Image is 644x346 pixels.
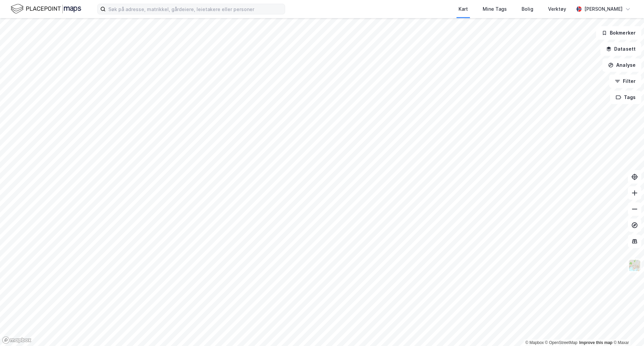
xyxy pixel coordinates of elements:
[584,5,623,13] div: [PERSON_NAME]
[628,259,641,272] img: Z
[602,58,641,72] button: Analyse
[106,4,285,14] input: Søk på adresse, matrikkel, gårdeiere, leietakere eller personer
[459,5,468,13] div: Kart
[483,5,507,13] div: Mine Tags
[600,42,641,56] button: Datasett
[545,340,578,345] a: OpenStreetMap
[579,340,612,345] a: Improve this map
[609,75,641,88] button: Filter
[2,336,32,344] a: Mapbox homepage
[610,314,644,346] div: Kontrollprogram for chat
[522,5,533,13] div: Bolig
[548,5,566,13] div: Verktøy
[610,314,644,346] iframe: Chat Widget
[610,91,641,104] button: Tags
[525,340,544,345] a: Mapbox
[11,3,81,15] img: logo.f888ab2527a4732fd821a326f86c7f29.svg
[596,26,641,40] button: Bokmerker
